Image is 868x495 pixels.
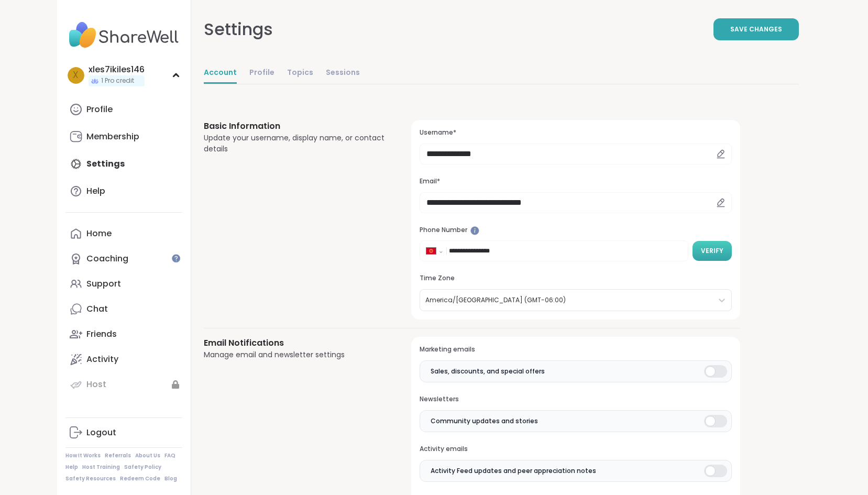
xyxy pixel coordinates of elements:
span: Community updates and stories [431,416,538,426]
div: Activity [86,354,118,365]
a: Topics [287,63,313,84]
h3: Newsletters [420,395,731,404]
div: Help [86,185,105,197]
div: Membership [86,131,139,142]
a: Logout [65,420,182,445]
div: Logout [86,427,116,438]
span: Activity Feed updates and peer appreciation notes [431,466,596,476]
span: x [73,69,79,82]
div: Friends [86,328,117,340]
a: Host Training [82,464,120,471]
a: Host [65,372,182,397]
div: xles7ikiles146 [89,64,145,75]
h3: Phone Number [420,226,731,235]
div: Coaching [86,253,128,265]
div: Update your username, display name, or contact details [204,133,387,155]
a: Help [65,464,78,471]
div: Host [86,379,106,390]
iframe: Spotlight [172,254,180,262]
div: Chat [86,303,108,315]
a: Sessions [326,63,360,84]
a: About Us [135,452,160,459]
a: Membership [65,124,182,149]
h3: Activity emails [420,445,731,454]
button: Verify [693,241,732,261]
div: Settings [204,17,273,42]
h3: Time Zone [420,274,731,283]
a: Coaching [65,246,182,271]
img: ShareWell Nav Logo [65,17,182,53]
div: Manage email and newsletter settings [204,349,387,360]
span: Sales, discounts, and special offers [431,367,545,376]
h3: Username* [420,128,731,137]
div: Support [86,278,121,290]
a: Chat [65,296,182,322]
iframe: Spotlight [470,226,479,235]
a: Blog [164,475,177,482]
a: Support [65,271,182,296]
h3: Email* [420,177,731,186]
h3: Basic Information [204,120,387,133]
a: Referrals [105,452,131,459]
a: Redeem Code [120,475,160,482]
a: Account [204,63,237,84]
span: Verify [701,246,723,256]
a: Safety Policy [124,464,161,471]
a: Safety Resources [65,475,116,482]
a: Profile [249,63,274,84]
a: How It Works [65,452,101,459]
span: 1 Pro credit [101,76,134,85]
a: Help [65,179,182,204]
a: Home [65,221,182,246]
div: Profile [86,104,113,115]
a: Friends [65,322,182,347]
a: Activity [65,347,182,372]
h3: Marketing emails [420,345,731,354]
a: FAQ [164,452,175,459]
h3: Email Notifications [204,337,387,349]
div: Home [86,228,112,239]
button: Save Changes [713,18,799,40]
a: Profile [65,97,182,122]
span: Save Changes [730,25,782,34]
